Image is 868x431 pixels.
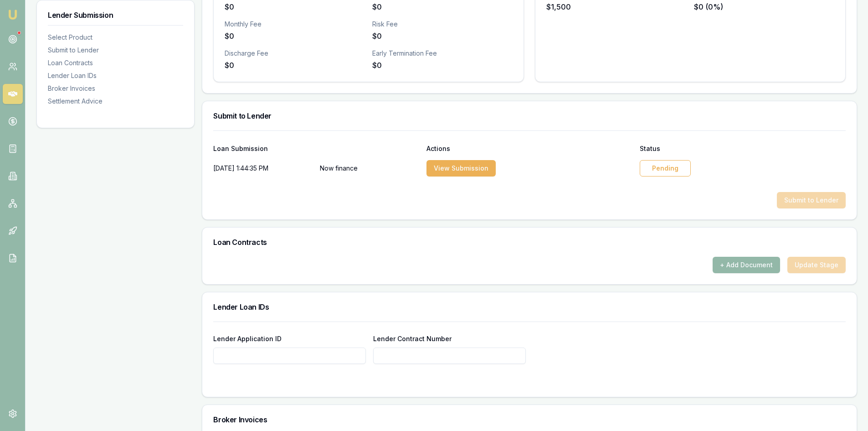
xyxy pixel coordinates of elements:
[48,46,183,55] div: Submit to Lender
[640,145,846,152] div: Status
[213,303,846,311] h3: Lender Loan IDs
[713,257,780,273] button: + Add Document
[225,1,365,12] div: $0
[48,71,183,80] div: Lender Loan IDs
[48,33,183,42] div: Select Product
[48,11,183,19] h3: Lender Submission
[213,416,846,423] h3: Broker Invoices
[225,60,365,71] div: $0
[225,20,365,29] div: Monthly Fee
[48,58,183,68] div: Loan Contracts
[373,335,452,343] label: Lender Contract Number
[426,160,496,177] button: View Submission
[372,20,513,29] div: Risk Fee
[640,160,691,177] div: Pending
[372,31,513,42] div: $0
[320,159,419,177] p: Now finance
[372,49,513,58] div: Early Termination Fee
[48,84,183,93] div: Broker Invoices
[694,1,834,12] div: $0 (0%)
[426,145,632,152] div: Actions
[213,239,846,246] h3: Loan Contracts
[372,1,513,12] div: $0
[225,31,365,42] div: $0
[7,9,18,20] img: emu-icon-u.png
[213,145,419,152] div: Loan Submission
[48,97,183,106] div: Settlement Advice
[546,1,687,12] div: $1,500
[372,60,513,71] div: $0
[213,159,313,177] div: [DATE] 1:44:35 PM
[213,112,846,119] h3: Submit to Lender
[213,335,282,343] label: Lender Application ID
[225,49,365,58] div: Discharge Fee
